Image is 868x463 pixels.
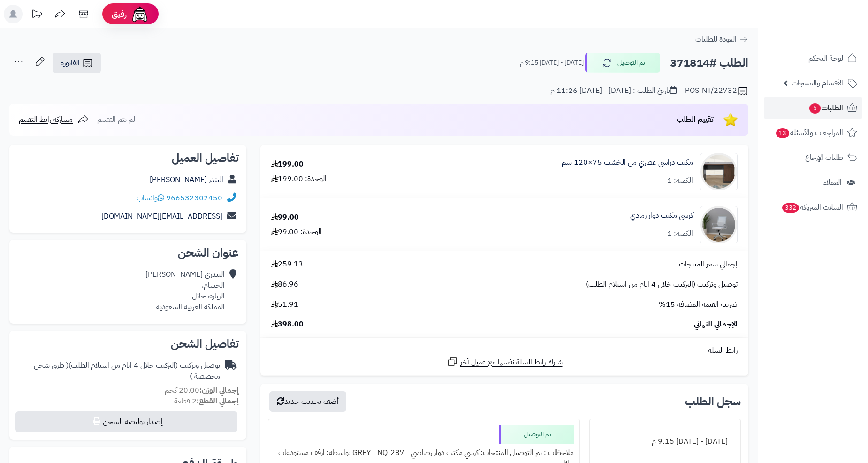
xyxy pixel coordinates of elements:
[667,228,693,239] div: الكمية: 1
[764,121,862,144] a: المراجعات والأسئلة13
[101,211,222,222] a: [EMAIL_ADDRESS][DOMAIN_NAME]
[667,175,693,186] div: الكمية: 1
[53,53,101,73] a: الفاتورة
[823,176,842,189] span: العملاء
[550,85,677,96] div: تاريخ الطلب : [DATE] - [DATE] 11:26 م
[17,360,220,382] div: توصيل وتركيب (التركيب خلال 4 ايام من استلام الطلب)
[764,171,862,194] a: العملاء
[17,338,239,349] h2: تفاصيل الشحن
[694,319,738,330] span: الإجمالي النهائي
[17,247,239,258] h2: عنوان الشحن
[269,391,346,412] button: أضف تحديث جديد
[271,212,299,223] div: 99.00
[586,279,738,290] span: توصيل وتركيب (التركيب خلال 4 ايام من استلام الطلب)
[562,157,693,168] a: مكتب دراسي عصري من الخشب 75×120 سم
[197,395,239,407] strong: إجمالي القطع:
[137,192,164,204] a: واتساب
[809,103,821,114] span: 5
[271,299,298,310] span: 51.91
[447,356,563,368] a: شارك رابط السلة نفسها مع عميل آخر
[271,174,327,184] div: الوحدة: 199.00
[25,5,48,26] a: تحديثات المنصة
[34,360,220,382] span: ( طرق شحن مخصصة )
[19,114,89,125] a: مشاركة رابط التقييم
[271,319,304,330] span: 398.00
[630,210,693,221] a: كرسي مكتب دوار رمادي
[271,159,304,170] div: 199.00
[764,47,862,69] a: لوحة التحكم
[808,52,843,65] span: لوحة التحكم
[271,227,322,237] div: الوحدة: 99.00
[271,259,303,270] span: 259.13
[595,433,735,451] div: [DATE] - [DATE] 9:15 م
[695,34,748,45] a: العودة للطلبات
[499,425,574,444] div: تم التوصيل
[764,196,862,219] a: السلات المتروكة332
[145,269,225,312] div: البندري [PERSON_NAME] الحسام، الزباره، حائل المملكة العربية السعودية
[679,259,738,270] span: إجمالي سعر المنتجات
[764,97,862,119] a: الطلبات5
[700,153,737,190] img: 1751106397-1-90x90.jpg
[130,5,149,23] img: ai-face.png
[61,57,80,68] span: الفاتورة
[670,53,748,73] h2: الطلب #371814
[700,206,737,243] img: 1753946067-1-90x90.jpg
[685,396,741,407] h3: سجل الطلب
[695,34,737,45] span: العودة للطلبات
[685,85,748,97] div: POS-NT/22732
[264,345,745,356] div: رابط السلة
[792,76,843,90] span: الأقسام والمنتجات
[677,114,714,125] span: تقييم الطلب
[19,114,73,125] span: مشاركة رابط التقييم
[174,395,239,407] small: 2 قطعة
[17,152,239,164] h2: تفاصيل العميل
[775,126,843,139] span: المراجعات والأسئلة
[166,192,222,204] a: 966532302450
[460,357,563,368] span: شارك رابط السلة نفسها مع عميل آخر
[520,58,584,68] small: [DATE] - [DATE] 9:15 م
[805,151,843,164] span: طلبات الإرجاع
[659,299,738,310] span: ضريبة القيمة المضافة 15%
[97,114,135,125] span: لم يتم التقييم
[776,128,789,138] span: 13
[764,146,862,169] a: طلبات الإرجاع
[585,53,660,73] button: تم التوصيل
[150,174,223,185] a: البندر [PERSON_NAME]
[112,8,127,20] span: رفيق
[199,385,239,396] strong: إجمالي الوزن:
[15,411,237,432] button: إصدار بوليصة الشحن
[782,203,799,213] span: 332
[781,201,843,214] span: السلات المتروكة
[808,101,843,114] span: الطلبات
[271,279,298,290] span: 86.96
[804,25,859,45] img: logo-2.png
[165,385,239,396] small: 20.00 كجم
